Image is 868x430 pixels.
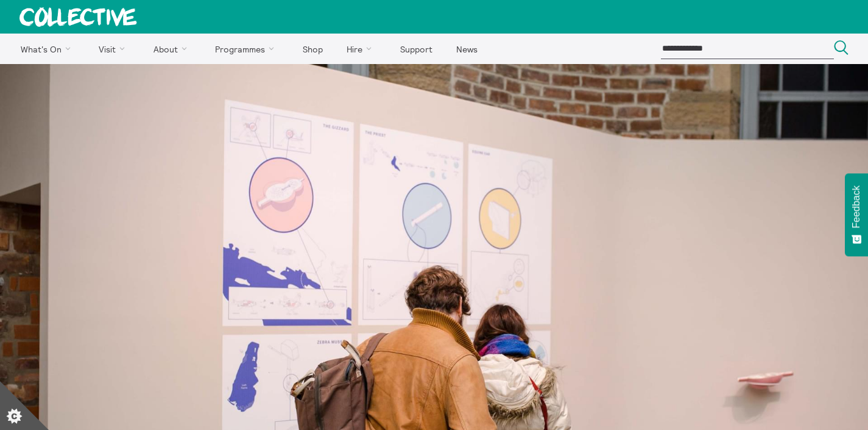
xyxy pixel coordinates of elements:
button: Feedback - Show survey [845,173,868,256]
a: Programmes [205,34,290,64]
span: Feedback [851,185,862,228]
a: News [445,34,488,64]
a: About [143,34,202,64]
a: What's On [10,34,86,64]
a: Shop [292,34,333,64]
a: Visit [88,34,141,64]
a: Hire [336,34,387,64]
a: Support [389,34,443,64]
